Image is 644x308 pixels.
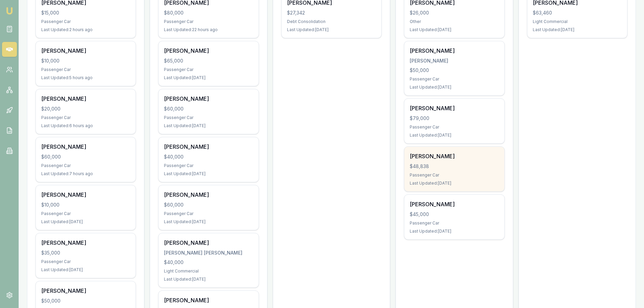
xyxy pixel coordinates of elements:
div: Last Updated: [DATE] [410,27,499,32]
div: Last Updated: [DATE] [164,277,253,282]
div: $27,342 [287,9,376,16]
div: Passenger Car [41,259,130,264]
div: $15,000 [41,9,130,16]
div: Passenger Car [164,211,253,216]
div: $60,000 [164,202,253,208]
div: $10,000 [41,202,130,208]
div: Last Updated: [DATE] [533,27,622,32]
div: Last Updated: [DATE] [164,219,253,224]
div: [PERSON_NAME] [164,191,253,199]
div: $80,000 [164,9,253,16]
div: Passenger Car [410,220,499,226]
div: Passenger Car [410,76,499,82]
div: Last Updated: [DATE] [410,229,499,234]
div: Last Updated: [DATE] [164,123,253,128]
div: $35,000 [41,250,130,256]
div: Last Updated: [DATE] [287,27,376,32]
div: $60,000 [164,105,253,112]
div: Light Commercial [533,19,622,24]
div: Light Commercial [164,268,253,274]
div: [PERSON_NAME] [164,95,253,103]
div: [PERSON_NAME] [164,239,253,247]
div: Last Updated: [DATE] [41,219,130,224]
img: emu-icon-u.png [5,7,14,15]
div: [PERSON_NAME] [164,296,253,304]
div: Last Updated: 22 hours ago [164,27,253,32]
div: [PERSON_NAME] [410,152,499,160]
div: Last Updated: 6 hours ago [41,123,130,128]
div: $65,000 [164,57,253,64]
div: $79,000 [410,115,499,122]
div: $48,838 [410,163,499,170]
div: Last Updated: [DATE] [164,171,253,176]
div: Passenger Car [41,19,130,24]
div: [PERSON_NAME] [PERSON_NAME] [164,250,253,256]
div: Passenger Car [164,115,253,120]
div: [PERSON_NAME] [410,200,499,208]
div: Last Updated: [DATE] [410,181,499,186]
div: $45,000 [410,211,499,218]
div: Last Updated: [DATE] [410,85,499,90]
div: Passenger Car [164,19,253,24]
div: $50,000 [410,67,499,74]
div: $63,460 [533,9,622,16]
div: Last Updated: 2 hours ago [41,27,130,32]
div: [PERSON_NAME] [164,143,253,151]
div: Passenger Car [41,211,130,216]
div: Last Updated: [DATE] [410,133,499,138]
div: [PERSON_NAME] [41,287,130,295]
div: Other [410,19,499,24]
div: [PERSON_NAME] [410,57,499,64]
div: Debt Consolidation [287,19,376,24]
div: $20,000 [41,105,130,112]
div: Last Updated: [DATE] [164,75,253,80]
div: [PERSON_NAME] [41,143,130,151]
div: [PERSON_NAME] [41,47,130,55]
div: [PERSON_NAME] [410,104,499,112]
div: Passenger Car [41,115,130,120]
div: [PERSON_NAME] [410,47,499,55]
div: Passenger Car [164,163,253,168]
div: Passenger Car [410,124,499,130]
div: Passenger Car [41,67,130,72]
div: [PERSON_NAME] [41,95,130,103]
div: $10,000 [41,57,130,64]
div: $50,000 [41,298,130,304]
div: [PERSON_NAME] [164,47,253,55]
div: $26,000 [410,9,499,16]
div: Passenger Car [41,163,130,168]
div: $40,000 [164,259,253,266]
div: [PERSON_NAME] [41,191,130,199]
div: Passenger Car [164,67,253,72]
div: Last Updated: [DATE] [41,267,130,273]
div: $60,000 [41,153,130,160]
div: Last Updated: 7 hours ago [41,171,130,176]
div: Last Updated: 5 hours ago [41,75,130,80]
div: $40,000 [164,153,253,160]
div: Passenger Car [410,172,499,178]
div: [PERSON_NAME] [41,239,130,247]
